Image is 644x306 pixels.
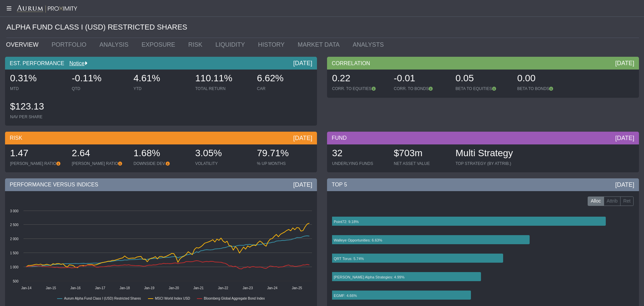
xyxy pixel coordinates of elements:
[10,161,65,166] div: [PERSON_NAME] RATIO
[144,286,155,290] text: Jan-19
[394,86,449,91] div: CORR. TO BONDS
[334,275,405,279] text: [PERSON_NAME] Alpha Strategies: 4.99%
[10,265,18,269] text: 1 000
[334,220,359,224] text: Point72: 9.18%
[10,73,37,83] span: 0.31%
[517,86,572,91] div: BETA TO BONDS
[394,147,449,161] div: $703m
[169,286,179,290] text: Jan-20
[133,72,189,86] div: 4.61%
[5,178,317,191] div: PERFORMANCE VERSUS INDICES
[293,59,312,67] div: [DATE]
[332,161,387,166] div: UNDERLYING FUNDS
[137,38,183,51] a: EXPOSURE
[183,38,210,51] a: RISK
[10,86,65,91] div: MTD
[334,257,364,261] text: QRT Torus: 5.74%
[46,286,56,290] text: Jan-15
[615,59,634,67] div: [DATE]
[293,134,312,142] div: [DATE]
[348,38,392,51] a: ANALYSTS
[257,147,312,161] div: 79.71%
[267,286,277,290] text: Jan-24
[195,161,250,166] div: VOLATILITY
[293,181,312,189] div: [DATE]
[64,60,85,66] a: Notice
[95,286,105,290] text: Jan-17
[334,238,382,242] text: Walleye Opportunities: 6.63%
[155,297,190,300] text: MSCI World Index USD
[195,147,250,161] div: 3.05%
[5,132,317,144] div: RISK
[10,223,18,227] text: 2 500
[6,17,639,38] div: ALPHA FUND CLASS I (USD) RESTRICTED SHARES
[72,161,127,166] div: [PERSON_NAME] RATIO
[10,100,65,114] div: $123.13
[210,38,253,51] a: LIQUIDITY
[332,86,387,91] div: CORR. TO EQUITIES
[47,38,95,51] a: PORTFOLIO
[72,73,102,83] span: -0.11%
[72,147,127,161] div: 2.64
[604,196,621,206] label: Attrib
[615,181,634,189] div: [DATE]
[13,279,18,283] text: 500
[455,86,511,91] div: BETA TO EQUITIES
[243,286,253,290] text: Jan-23
[293,38,348,51] a: MARKET DATA
[194,286,204,290] text: Jan-21
[17,5,77,13] img: Aurum-Proximity%20white.svg
[204,297,265,300] text: Bloomberg Global Aggregate Bond Index
[5,57,317,70] div: EST. PERFORMANCE
[10,237,18,241] text: 2 000
[218,286,228,290] text: Jan-22
[133,86,189,91] div: YTD
[64,60,87,67] div: Notice
[620,196,634,206] label: Ret
[195,72,250,86] div: 110.11%
[1,38,47,51] a: OVERVIEW
[10,209,18,213] text: 3 000
[394,72,449,86] div: -0.01
[394,161,449,166] div: NET ASSET VALUE
[334,294,357,298] text: EGMF: 4.66%
[64,297,141,300] text: Aurum Alpha Fund Class I (USD) Restricted Shares
[120,286,130,290] text: Jan-18
[327,57,639,70] div: CORRELATION
[10,147,65,161] div: 1.47
[257,72,312,86] div: 6.62%
[455,161,513,166] div: TOP STRATEGY (BY ATTRIB.)
[517,72,572,86] div: 0.00
[332,73,351,83] span: 0.22
[327,132,639,144] div: FUND
[94,38,137,51] a: ANALYSIS
[195,86,250,91] div: TOTAL RETURN
[588,196,604,206] label: Alloc
[10,114,65,120] div: NAV PER SHARE
[257,86,312,91] div: CAR
[327,178,639,191] div: TOP 5
[455,147,513,161] div: Multi Strategy
[72,86,127,91] div: QTD
[70,286,81,290] text: Jan-16
[615,134,634,142] div: [DATE]
[10,251,18,255] text: 1 500
[133,161,189,166] div: DOWNSIDE DEV.
[332,147,387,161] div: 32
[133,147,189,161] div: 1.68%
[257,161,312,166] div: % UP MONTHS
[455,72,511,86] div: 0.05
[292,286,302,290] text: Jan-25
[21,286,32,290] text: Jan-14
[253,38,292,51] a: HISTORY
